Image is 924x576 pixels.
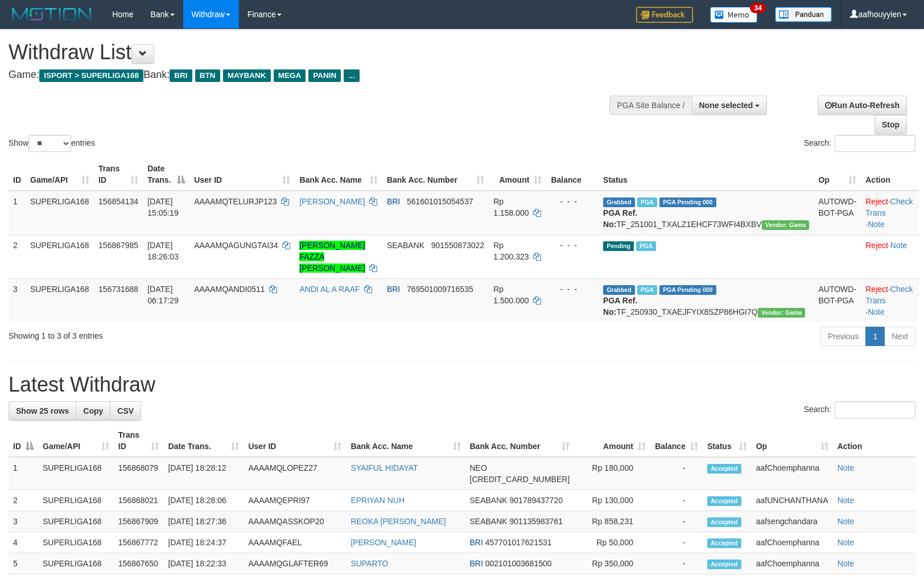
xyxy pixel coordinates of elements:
td: [DATE] 18:28:12 [163,457,244,490]
img: MOTION_logo.png [9,6,95,23]
label: Show entries [9,135,95,152]
span: BTN [195,69,220,82]
td: Rp 50,000 [574,532,650,553]
th: User ID: activate to sort column ascending [244,425,346,457]
span: Show 25 rows [16,406,69,415]
th: Balance [546,158,599,191]
button: None selected [692,96,768,115]
td: SUPERLIGA168 [26,234,94,278]
a: Note [868,307,885,316]
td: · [861,234,919,278]
td: 5 [9,553,38,574]
span: Copy 901550873022 to clipboard [431,241,484,250]
th: Status [599,158,814,191]
td: AUTOWD-BOT-PGA [814,278,861,322]
a: Reject [865,285,888,294]
td: [DATE] 18:28:06 [163,490,244,511]
select: Showentries [28,135,71,152]
span: ISPORT > SUPERLIGA168 [39,69,143,82]
h1: Withdraw List [9,41,605,64]
span: 34 [750,3,765,13]
th: Action [833,425,915,457]
a: Note [838,538,855,547]
th: Status: activate to sort column ascending [703,425,752,457]
a: Note [838,517,855,526]
a: SYAIFUL HIDAYAT [350,463,418,472]
a: Check Trans [865,285,913,305]
span: Rp 1.158.000 [493,197,529,217]
th: Date Trans.: activate to sort column descending [143,158,189,191]
span: [DATE] 18:26:03 [147,241,179,261]
span: Rp 1.200.323 [493,241,529,261]
span: Copy 5859459223534313 to clipboard [470,475,570,484]
span: Copy 457701017621531 to clipboard [485,538,552,547]
span: MEGA [274,69,306,82]
a: EPRIYAN NUH [350,496,405,505]
td: 4 [9,532,38,553]
td: - [650,553,703,574]
a: Note [838,463,855,472]
th: Op: activate to sort column ascending [814,158,861,191]
th: Game/API: activate to sort column ascending [38,425,114,457]
td: aafChoemphanna [752,532,833,553]
td: SUPERLIGA168 [38,511,114,532]
td: TF_250930_TXAEJFYIX8SZP86HGI7Q [599,278,814,322]
span: PANIN [308,69,341,82]
td: 156867909 [114,511,164,532]
th: Game/API: activate to sort column ascending [26,158,94,191]
td: - [650,457,703,490]
td: aafsengchandara [752,511,833,532]
label: Search: [804,401,915,418]
td: AUTOWD-BOT-PGA [814,191,861,235]
span: Accepted [707,496,741,506]
span: Marked by aafromsomean [637,285,657,295]
span: Copy [83,406,103,415]
span: Copy 561601015054537 to clipboard [407,197,473,206]
input: Search: [835,401,915,418]
td: 156868079 [114,457,164,490]
b: PGA Ref. No: [603,208,637,229]
td: AAAAMQEPRI97 [244,490,346,511]
th: Bank Acc. Name: activate to sort column ascending [295,158,382,191]
th: Date Trans.: activate to sort column ascending [163,425,244,457]
td: TF_251001_TXALZ1EHCF73WFI4BXBV [599,191,814,235]
span: Accepted [707,538,741,548]
th: Amount: activate to sort column ascending [489,158,546,191]
th: Bank Acc. Number: activate to sort column ascending [382,158,489,191]
a: ANDI AL A RAAF [299,285,360,294]
td: · · [861,278,919,322]
td: [DATE] 18:24:37 [163,532,244,553]
th: Amount: activate to sort column ascending [574,425,650,457]
a: Note [890,241,907,250]
a: [PERSON_NAME] [350,538,416,547]
span: PGA Pending [659,198,716,207]
span: Vendor URL: https://trx31.1velocity.biz [762,220,810,230]
span: MAYBANK [223,69,271,82]
div: Showing 1 to 3 of 3 entries [9,326,377,342]
span: BRI [387,285,400,294]
td: Rp 130,000 [574,490,650,511]
a: Stop [874,115,907,134]
a: Run Auto-Refresh [818,96,907,115]
td: aafUNCHANTHANA [752,490,833,511]
span: Copy 002101003681500 to clipboard [485,559,552,568]
th: Balance: activate to sort column ascending [650,425,703,457]
span: SEABANK [470,517,508,526]
td: 1 [9,191,26,235]
span: Grabbed [603,198,635,207]
td: SUPERLIGA168 [38,553,114,574]
span: Accepted [707,517,741,527]
a: [PERSON_NAME] FAZZA [PERSON_NAME] [299,241,365,273]
span: ... [344,69,359,82]
span: AAAAMQTELURJP123 [194,197,277,206]
td: 2 [9,234,26,278]
h4: Game: Bank: [9,69,605,81]
th: ID [9,158,26,191]
span: NEO [470,463,487,472]
td: - [650,532,703,553]
input: Search: [835,135,915,152]
td: 1 [9,457,38,490]
td: 2 [9,490,38,511]
td: Rp 350,000 [574,553,650,574]
a: Note [868,220,885,229]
